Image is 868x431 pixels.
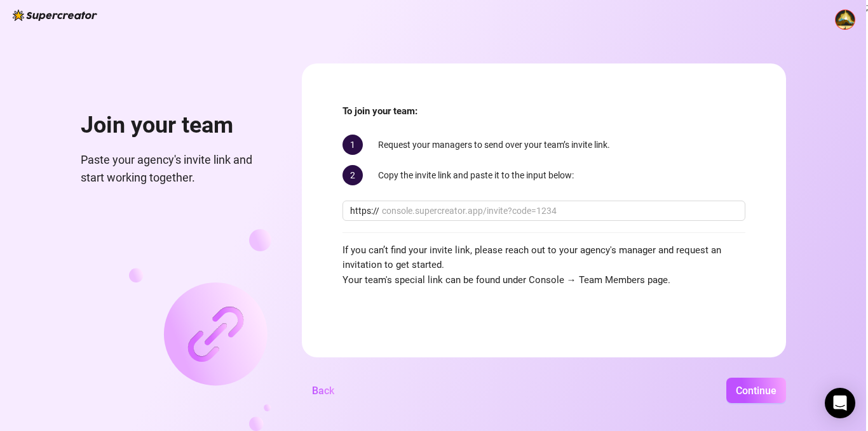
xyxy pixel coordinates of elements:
span: Continue [736,385,776,397]
span: Back [312,385,334,397]
span: If you can’t find your invite link, please reach out to your agency's manager and request an invi... [342,243,745,288]
div: Open Intercom Messenger [825,388,855,418]
span: 1 [342,135,363,155]
button: Continue [726,378,786,403]
span: Paste your agency's invite link and start working together. [81,151,271,187]
div: Request your managers to send over your team’s invite link. [342,135,745,155]
button: Back [302,378,344,403]
h1: Join your team [81,112,271,140]
span: 2 [342,165,363,185]
span: https:// [350,204,379,218]
img: logo [13,10,97,21]
input: console.supercreator.app/invite?code=1234 [382,204,738,218]
img: ACg8ocJEMYIto3CQBtG08aHUPxv0lxy_umgAZ4m_oV9Yndnhlw9YIac=s96-c [836,10,855,29]
strong: To join your team: [342,105,417,117]
div: Copy the invite link and paste it to the input below: [342,165,745,185]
